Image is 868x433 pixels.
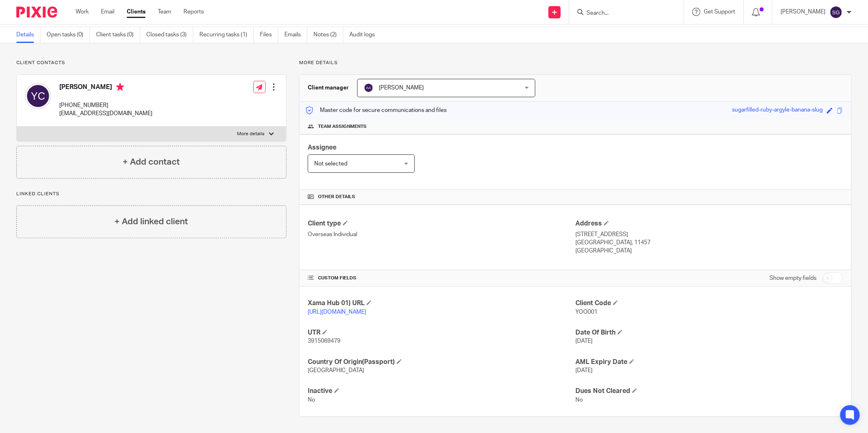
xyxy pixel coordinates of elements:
span: Other details [318,194,355,200]
h4: Country Of Origin(Passport) [308,358,575,366]
i: Primary [116,83,124,91]
h4: Date Of Birth [575,328,843,337]
p: [GEOGRAPHIC_DATA], 11457 [575,239,843,247]
p: More details [237,131,265,137]
h4: [PERSON_NAME] [59,83,152,93]
div: sugarfilled-ruby-argyle-banana-slug [732,106,823,115]
h4: Address [575,219,843,228]
span: [DATE] [575,368,593,373]
a: Work [76,8,89,16]
span: [GEOGRAPHIC_DATA] [308,368,364,373]
a: Client tasks (0) [96,27,140,43]
p: [PHONE_NUMBER] [59,101,152,109]
a: Audit logs [349,27,381,43]
a: Files [260,27,278,43]
h4: AML Expiry Date [575,358,843,366]
a: Recurring tasks (1) [199,27,254,43]
span: No [575,397,583,403]
a: Email [101,8,114,16]
a: Notes (2) [313,27,343,43]
p: Client contacts [16,60,286,66]
p: Master code for secure communications and files [306,106,447,114]
label: Show empty fields [770,274,817,282]
span: Team assignments [318,123,367,130]
a: Details [16,27,40,43]
h4: Client type [308,219,575,228]
h4: UTR [308,328,575,337]
p: Overseas Individual [308,230,575,239]
img: Pixie [16,7,57,18]
h3: Client manager [308,84,349,92]
img: svg%3E [364,83,374,93]
span: Assignee [308,144,336,151]
p: [GEOGRAPHIC_DATA] [575,247,843,255]
p: [STREET_ADDRESS] [575,230,843,239]
a: Emails [284,27,307,43]
a: Open tasks (0) [47,27,90,43]
span: YOO001 [575,309,597,315]
p: More details [299,60,852,66]
h4: Dues Not Cleared [575,387,843,395]
a: Clients [127,8,145,16]
h4: Inactive [308,387,575,395]
h4: Client Code [575,299,843,308]
p: [EMAIL_ADDRESS][DOMAIN_NAME] [59,109,152,118]
h4: CUSTOM FIELDS [308,275,575,281]
span: [DATE] [575,338,593,344]
span: [PERSON_NAME] [379,85,424,91]
p: [PERSON_NAME] [781,8,825,16]
span: 3915069479 [308,338,340,344]
h4: Xama Hub 01) URL [308,299,575,308]
span: No [308,397,315,403]
span: Not selected [314,161,347,167]
input: Search [586,10,659,17]
a: [URL][DOMAIN_NAME] [308,309,366,315]
a: Reports [183,8,204,16]
img: svg%3E [25,83,51,109]
a: Closed tasks (3) [146,27,193,43]
a: Team [158,8,171,16]
h4: + Add linked client [114,215,188,228]
img: svg%3E [830,6,843,19]
p: Linked clients [16,191,286,197]
span: Get Support [704,9,735,15]
h4: + Add contact [123,156,180,168]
